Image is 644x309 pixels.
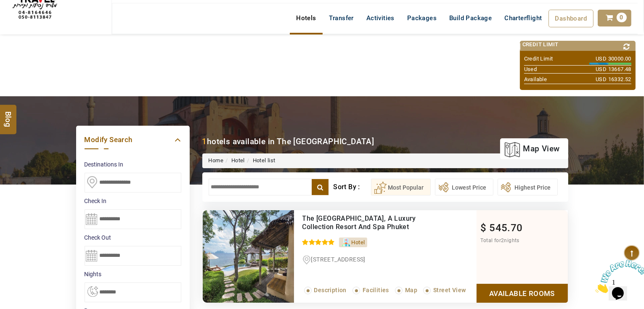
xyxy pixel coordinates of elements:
[3,111,14,118] span: Blog
[481,222,487,234] span: $
[302,214,416,231] a: The [GEOGRAPHIC_DATA], A Luxury Collection Resort And Spa Phuket
[405,287,417,293] span: Map
[209,157,224,164] a: Home
[323,10,360,26] a: Transfer
[555,15,587,22] span: Dashboard
[522,41,559,48] span: Credit Limit
[596,66,631,74] span: USD 13667.48
[203,210,294,303] img: 8OnFez4T_85626249fe77af2740aba179051195b5.jpg
[489,222,522,234] span: 545.70
[311,256,366,263] span: [STREET_ADDRESS]
[617,13,627,22] span: 0
[433,287,466,293] span: Street View
[290,10,322,26] a: Hotels
[524,76,547,82] span: Available
[504,14,542,22] span: Charterflight
[360,10,401,26] a: Activities
[302,214,442,231] div: The Naka Island, A Luxury Collection Resort And Spa Phuket
[352,239,365,246] span: Hotel
[333,179,371,195] div: Sort By :
[85,160,181,169] label: Destinations In
[524,55,553,62] span: Credit Limit
[85,197,181,205] label: Check In
[435,179,493,195] button: Lowest Price
[401,10,443,26] a: Packages
[3,3,7,11] span: 1
[443,10,498,26] a: Build Package
[596,55,631,63] span: USD 30000.00
[504,140,559,158] a: map view
[498,179,558,195] button: Highest Price
[592,256,644,296] iframe: chat widget
[85,134,181,145] a: Modify Search
[363,287,389,293] span: Facilities
[231,157,245,164] a: Hotel
[596,76,631,84] span: USD 16332.52
[85,233,181,242] label: Check Out
[481,238,519,243] span: Total for nights
[524,66,537,72] span: Used
[85,270,181,278] label: nights
[3,3,56,37] img: Chat attention grabber
[202,136,374,147] div: hotels available in The [GEOGRAPHIC_DATA]
[245,157,276,165] li: Hotel list
[501,238,504,243] span: 2
[598,10,631,26] a: 0
[314,287,347,293] span: Description
[202,137,207,146] b: 1
[371,179,431,195] button: Most Popular
[498,10,548,26] a: Charterflight
[477,284,568,303] a: Show Rooms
